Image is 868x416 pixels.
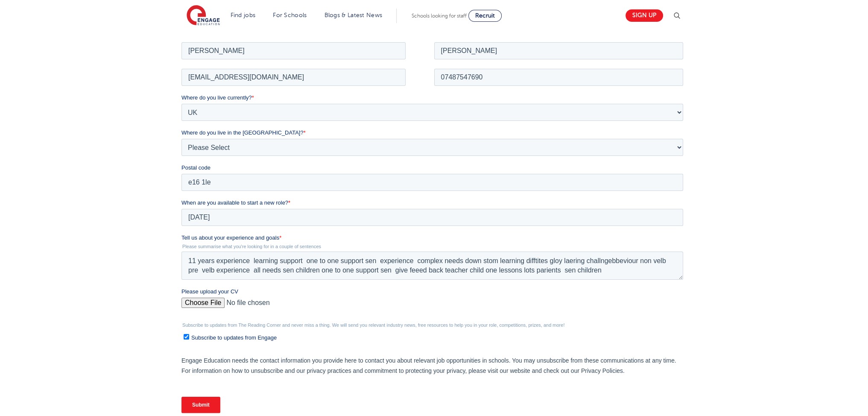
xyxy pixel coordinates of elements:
[625,9,663,22] a: Sign up
[475,12,495,19] span: Recruit
[324,12,383,18] a: Blogs & Latest News
[231,12,256,18] a: Find jobs
[412,13,467,19] span: Schools looking for staff
[273,12,307,18] a: For Schools
[468,10,502,22] a: Recruit
[187,5,220,26] img: Engage Education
